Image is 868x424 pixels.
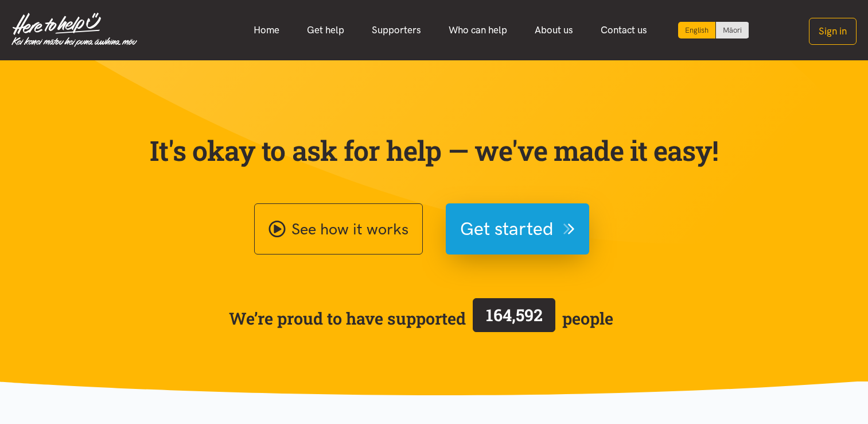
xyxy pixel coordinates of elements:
a: Contact us [587,18,661,43]
p: It's okay to ask for help — we've made it easy! [147,134,721,167]
img: Home [11,13,137,47]
a: About us [521,18,587,43]
button: Sign in [809,18,857,45]
span: Get started [460,214,554,244]
a: See how it works [254,203,423,255]
span: We’re proud to have supported people [229,296,613,341]
span: 164,592 [486,304,543,326]
a: Who can help [435,18,521,43]
a: Supporters [358,18,435,43]
a: 164,592 [466,296,562,341]
div: Current language [678,22,716,38]
button: Get started [446,203,589,255]
a: Get help [293,18,358,43]
div: Language toggle [678,22,749,38]
a: Home [240,18,293,43]
a: Switch to Te Reo Māori [716,22,749,38]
